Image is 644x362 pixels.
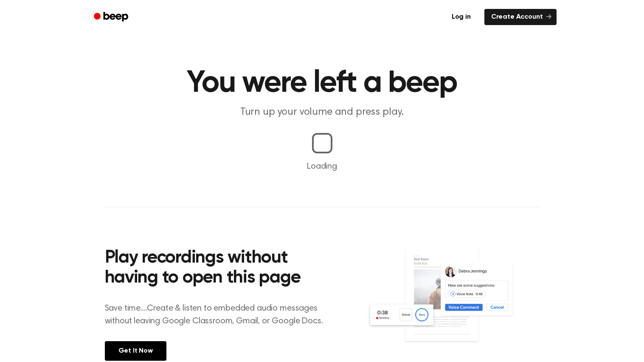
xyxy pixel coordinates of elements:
a: Beep [88,9,136,25]
a: Log in [443,7,479,27]
img: Voice Comments on Docs and Recording Widget [367,246,539,360]
h1: You were left a beep [105,68,540,99]
a: Create Account [484,9,557,25]
p: Turn up your volume and press play. [159,105,485,119]
p: Save time....Create & listen to embedded audio messages without leaving Google Classroom, Gmail, ... [105,302,334,328]
h2: Play recordings without having to open this page [105,248,334,288]
a: Get It Now [105,341,166,361]
p: Loading [10,160,634,173]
